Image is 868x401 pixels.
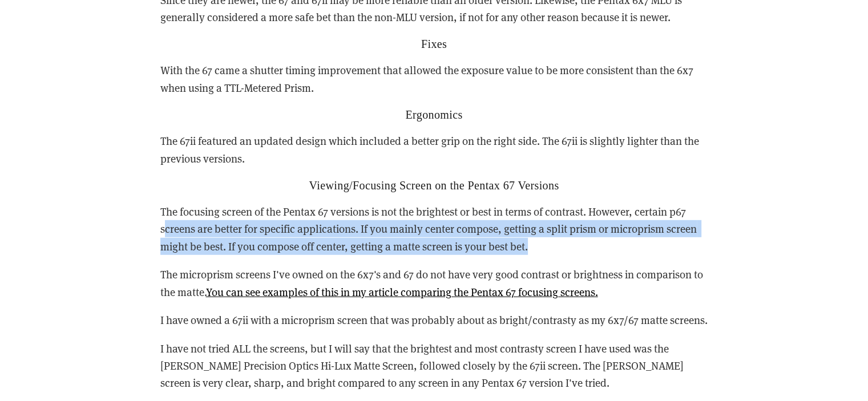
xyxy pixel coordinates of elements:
[160,203,708,255] p: The focusing screen of the Pentax 67 versions is not the brightest or best in terms of contrast. ...
[206,285,598,299] a: You can see examples of this in my article comparing the Pentax 67 focusing screens.
[160,340,708,392] p: I have not tried ALL the screens, but I will say that the brightest and most contrasty screen I h...
[160,37,708,51] h2: Fixes
[160,62,708,96] p: With the 67 came a shutter timing improvement that allowed the exposure value to be more consiste...
[160,311,708,329] p: I have owned a 67ii with a microprism screen that was probably about as bright/contrasty as my 6x...
[160,179,708,192] h2: Viewing/Focusing Screen on the Pentax 67 Versions
[160,266,708,301] p: The microprism screens I've owned on the 6x7's and 67 do not have very good contrast or brightnes...
[160,108,708,121] h2: Ergonomics
[160,132,708,167] p: The 67ii featured an updated design which included a better grip on the right side. The 67ii is s...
